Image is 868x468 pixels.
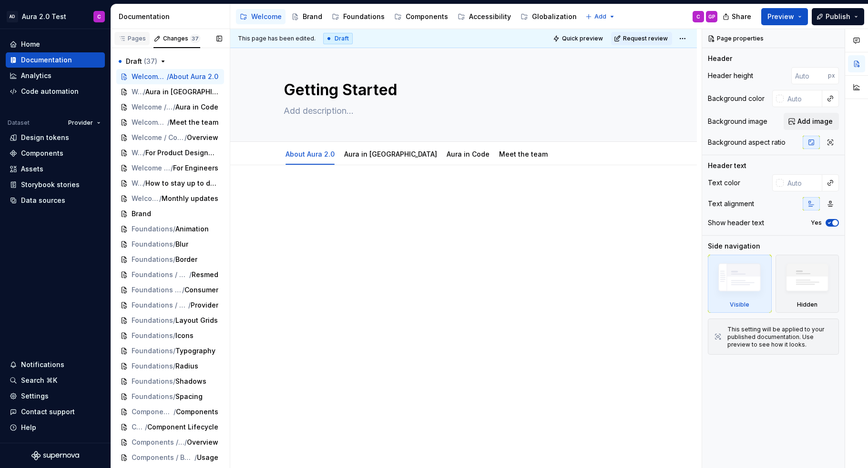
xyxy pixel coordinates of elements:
[708,13,715,20] div: GP
[784,90,822,107] input: Auto
[132,133,184,142] span: Welcome / Contributing
[454,9,515,24] a: Accessibility
[236,9,286,24] a: Welcome
[132,87,143,97] span: Welcome / Getting Started
[22,12,66,21] div: Aura 2.0 Test
[499,150,548,158] a: Meet the team
[175,361,198,371] span: Radius
[173,102,175,112] span: /
[116,252,224,267] a: Foundations/Border
[175,392,203,401] span: Spacing
[188,300,191,310] span: /
[173,224,175,234] span: /
[194,453,197,462] span: /
[187,133,218,142] span: Overview
[791,67,828,84] input: Auto
[116,100,224,115] a: Welcome / Getting Started/Aura in Code
[21,55,72,65] div: Documentation
[191,300,218,310] span: Provider
[8,119,30,127] div: Dataset
[145,422,147,432] span: /
[21,164,43,174] div: Assets
[303,12,322,21] div: Brand
[64,116,105,129] button: Provider
[163,35,200,42] div: Changes
[116,206,224,221] a: Brand
[532,12,577,21] div: Globalization
[132,346,173,356] span: Foundations
[6,68,105,83] a: Analytics
[173,346,175,356] span: /
[708,178,740,188] div: Text color
[812,8,864,25] button: Publish
[132,392,173,401] span: Foundations
[143,179,145,188] span: /
[132,377,173,386] span: Foundations
[145,148,218,158] span: For Product Designers
[132,239,173,249] span: Foundations
[116,313,224,328] a: Foundations/Layout Grids
[132,438,184,447] span: Components / Button / Button: Overview
[132,163,171,173] span: Welcome / Contributing
[173,331,175,340] span: /
[116,130,224,145] a: Welcome / Contributing/Overview
[182,285,184,295] span: /
[6,52,105,68] a: Documentation
[116,282,224,298] a: Foundations / Color/Consumer
[175,316,218,325] span: Layout Grids
[116,328,224,343] a: Foundations/Icons
[340,144,441,164] div: Aura in [GEOGRAPHIC_DATA]
[495,144,551,164] div: Meet the team
[611,32,672,45] button: Request review
[162,194,218,203] span: Monthly updates
[6,357,105,372] button: Notifications
[594,13,606,20] span: Add
[132,102,173,112] span: Welcome / Getting Started
[708,241,760,251] div: Side navigation
[173,316,175,325] span: /
[175,102,218,112] span: Aura in Code
[192,270,218,279] span: Resmed
[21,149,63,158] div: Components
[6,177,105,192] a: Storybook stories
[132,179,143,188] span: Welcome / Latest Updates
[328,9,388,24] a: Foundations
[132,361,173,371] span: Foundations
[236,7,581,26] div: Page tree
[132,209,151,219] span: Brand
[784,113,839,130] button: Add image
[708,54,732,63] div: Header
[469,12,511,21] div: Accessibility
[708,199,754,209] div: Text alignment
[6,130,105,145] a: Design tokens
[174,407,176,417] span: /
[344,150,437,158] a: Aura in [GEOGRAPHIC_DATA]
[132,453,194,462] span: Components / Button / Button: Overview
[116,358,224,374] a: Foundations/Radius
[132,300,188,310] span: Foundations / Color
[6,37,105,52] a: Home
[116,191,224,206] a: Welcome / Latest Updates/Monthly updates
[68,119,93,127] span: Provider
[282,79,642,101] textarea: Getting Started
[6,420,105,435] button: Help
[828,72,835,80] p: px
[97,13,101,20] div: C
[116,435,224,450] a: Components / Button / Button: Overview/Overview
[811,219,822,227] label: Yes
[169,72,218,81] span: About Aura 2.0
[406,12,448,21] div: Components
[708,117,767,126] div: Background image
[21,71,51,80] div: Analytics
[582,10,618,23] button: Add
[767,12,794,21] span: Preview
[21,133,69,142] div: Design tokens
[517,9,581,24] a: Globalization
[132,148,143,158] span: Welcome / Contributing
[6,388,105,404] a: Settings
[126,57,157,66] span: Draft
[776,255,839,313] div: Hidden
[116,237,224,252] a: Foundations/Blur
[562,35,603,42] span: Quick preview
[708,94,765,103] div: Background color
